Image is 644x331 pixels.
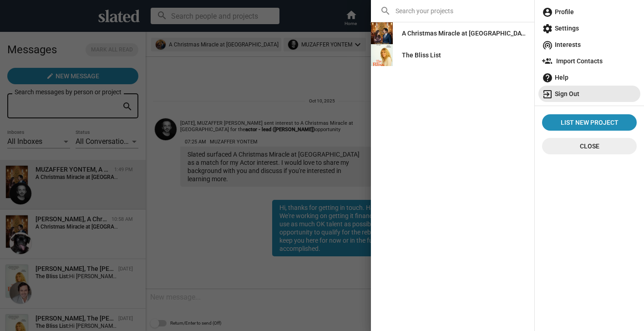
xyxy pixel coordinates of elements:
[538,86,640,102] a: Sign Out
[542,89,553,100] mat-icon: exit_to_app
[549,138,629,154] span: Close
[538,69,640,86] a: Help
[542,20,637,36] span: Settings
[542,36,637,53] span: Interests
[542,69,637,86] span: Help
[546,114,633,131] span: List New Project
[395,25,534,41] a: A Christmas Miracle at [GEOGRAPHIC_DATA]
[395,47,448,63] a: The Bliss List
[542,138,637,154] button: Close
[402,25,527,41] div: A Christmas Miracle at [GEOGRAPHIC_DATA]
[538,4,640,20] a: Profile
[542,40,553,51] mat-icon: wifi_tethering
[542,7,553,18] mat-icon: account_circle
[371,44,393,66] img: The Bliss List
[542,72,553,83] mat-icon: help
[542,114,637,131] a: List New Project
[538,36,640,53] a: Interests
[542,86,637,102] span: Sign Out
[542,53,637,69] span: Import Contacts
[538,20,640,36] a: Settings
[380,5,391,16] mat-icon: search
[542,23,553,34] mat-icon: settings
[371,22,393,44] img: A Christmas Miracle at Broken Arrow
[542,4,637,20] span: Profile
[402,47,441,63] div: The Bliss List
[538,53,640,69] a: Import Contacts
